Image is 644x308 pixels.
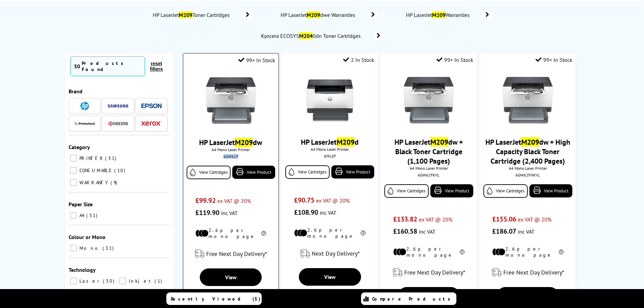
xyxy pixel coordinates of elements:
[102,245,115,251] span: 31
[403,75,454,126] img: HP-M209dw-Front-Small.jpg
[152,10,253,20] a: HP LaserJetM209Toner Cartridges
[195,196,216,205] span: £99.92
[361,292,456,305] a: Compare Products
[483,263,572,282] div: modal_delivery
[225,274,237,281] span: View
[206,75,256,126] img: HP-M209dw-Front-Small.jpg
[179,11,192,18] mark: M209
[331,165,374,179] a: View Product
[343,56,374,63] div: 2 In Stock
[430,137,448,147] mark: M209
[127,278,154,284] span: Inkjet
[78,167,114,173] span: CONSUMABLE
[492,215,516,223] span: £155.06
[305,75,355,126] img: hp-m209d-front-small.jpg
[111,180,119,186] span: 9
[485,172,571,177] div: 6GW62FHKVL
[294,196,314,205] span: £90.75
[114,167,127,173] span: 10
[221,210,238,216] span: inc VAT
[141,103,162,109] img: Epson
[285,244,374,263] div: modal_delivery
[74,122,95,125] img: Printerland
[199,138,262,147] a: HP LaserJetM209dw
[74,63,80,70] span: 50
[187,244,275,263] div: modal_delivery
[195,208,219,217] span: £119.90
[398,287,460,305] a: View
[78,278,102,284] span: Laser
[206,250,267,258] span: Free Next Day Delivery*
[195,227,266,239] li: 2.6p per mono page
[404,268,465,276] span: Free Next Day Delivery*
[372,296,454,302] span: Compare Products
[78,212,86,218] span: A4
[419,228,435,235] span: inc VAT
[312,250,360,257] span: Next Day Delivery*
[260,32,363,39] span: Kyocera ECOSYS 0dn Toner Cartridges
[141,121,162,126] img: Xerox
[86,212,99,218] span: 31
[535,56,572,63] div: 99+ In Stock
[419,216,452,223] span: ex VAT @ 20%
[299,268,361,286] a: View
[78,245,102,251] span: Mono
[69,201,93,208] span: Paper Size
[119,278,126,284] input: Inkjet 1
[238,57,275,64] div: 99+ In Stock
[393,227,417,236] span: £160.58
[301,137,359,147] a: HP LaserJetM209d
[324,274,336,280] span: View
[69,234,105,240] span: Colour or Mono
[518,216,551,223] span: ex VAT @ 20%
[188,154,273,159] div: 6GW62F
[285,147,374,152] span: A4 Mono Laser Printer
[280,11,358,18] span: HP LaserJet dwe Warranties
[386,172,472,177] div: 6GW62FKVL
[432,11,446,18] mark: M209
[166,292,262,305] a: Recently Viewed (5)
[485,137,570,166] a: HP LaserJetM209dw + High Capacity Black Toner Cartridge (2,400 Pages)
[260,31,384,41] a: Kyocera ECOSYSM2040dn Toner Cartridges
[299,32,313,39] mark: M204
[384,263,473,282] div: modal_delivery
[285,165,330,179] a: View Cartridges
[70,155,77,162] input: PRINTER 31
[70,179,77,186] input: WARRANTY 9
[316,197,350,204] span: ex VAT @ 20%
[393,246,464,258] li: 2.6p per mono page
[70,212,77,219] input: A4 31
[337,137,355,147] mark: M209
[436,56,473,63] div: 99+ In Stock
[80,102,89,110] img: HP
[154,278,164,284] span: 1
[503,268,564,276] span: Free Next Day Delivery*
[492,246,564,258] li: 2.6p per mono page
[529,184,572,197] a: View Product
[280,10,378,20] a: HP LaserJetM209dwe Warranties
[108,104,128,108] img: Samsung
[152,11,232,18] span: HP LaserJet Toner Cartridges
[108,121,128,126] img: Kyocera
[69,266,96,273] span: Technology
[70,167,77,174] input: CONSUMABLE 10
[384,166,473,171] span: A4 Mono Laser Printer
[405,10,492,20] a: HP LaserJetM209Warranties
[145,61,168,72] button: reset filters
[105,155,118,161] span: 31
[518,228,534,235] span: inc VAT
[187,147,275,152] span: A4 Mono Laser Printer
[502,75,553,126] img: HP-M209dw-Front-Small.jpg
[320,209,336,216] span: inc VAT
[69,88,82,95] span: Brand
[78,180,110,186] span: WARRANTY
[430,184,473,197] a: View Product
[294,208,318,217] span: £108.90
[103,278,116,284] span: 30
[395,137,463,166] a: HP LaserJetM209dw + Black Toner Cartridge (1,100 Pages)
[492,227,516,236] span: £186.07
[393,215,417,223] span: £133.82
[217,197,251,204] span: ex VAT @ 20%
[70,245,77,252] input: Mono 31
[187,166,231,179] a: View Cartridges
